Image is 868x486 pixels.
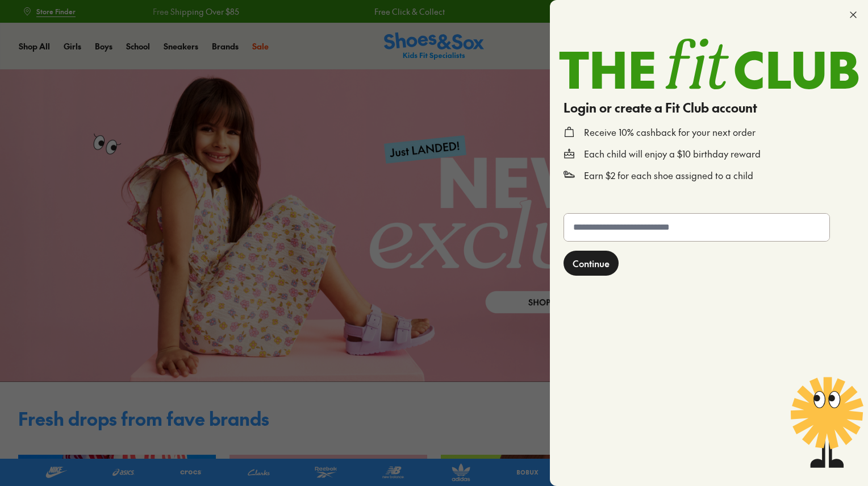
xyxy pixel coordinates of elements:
[559,39,859,89] img: TheFitClub_Landscape_2a1d24fe-98f1-4588-97ac-f3657bedce49.svg
[564,251,619,276] button: Continue
[564,98,854,117] h4: Login or create a Fit Club account
[584,126,756,139] p: Receive 10% cashback for your next order
[573,256,610,270] span: Continue
[584,169,753,182] p: Earn $2 for each shoe assigned to a child
[584,148,761,160] p: Each child will enjoy a $10 birthday reward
